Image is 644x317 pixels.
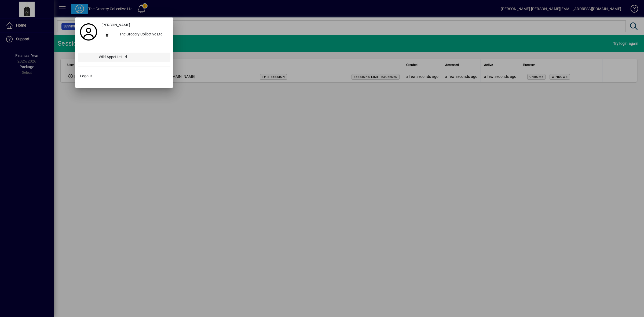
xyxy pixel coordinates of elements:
[99,30,170,39] button: The Grocery Collective Ltd
[78,71,170,81] button: Logout
[94,53,170,62] div: Wild Appetite Ltd
[78,53,170,62] button: Wild Appetite Ltd
[99,20,170,30] a: [PERSON_NAME]
[78,27,99,37] a: Profile
[115,30,170,39] div: The Grocery Collective Ltd
[101,22,130,28] span: [PERSON_NAME]
[80,73,92,79] span: Logout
